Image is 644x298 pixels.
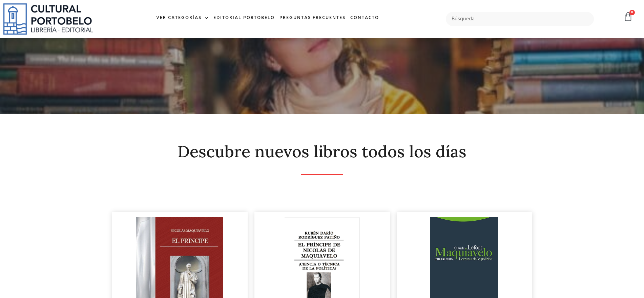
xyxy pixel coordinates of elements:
a: 0 [623,12,633,22]
h2: Descubre nuevos libros todos los días [112,143,532,161]
a: Ver Categorías [154,11,211,25]
a: Contacto [348,11,381,25]
a: Preguntas frecuentes [277,11,348,25]
a: Editorial Portobelo [211,11,277,25]
span: 0 [629,10,635,15]
input: Búsqueda [446,12,594,26]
